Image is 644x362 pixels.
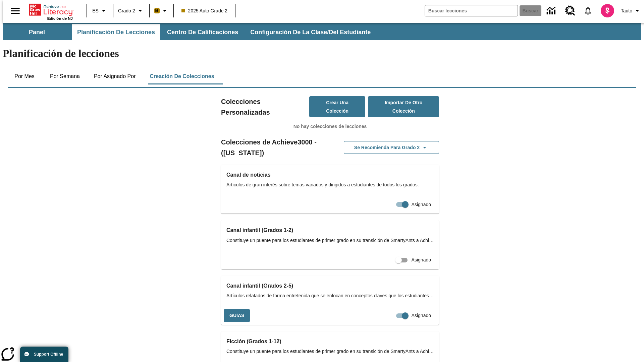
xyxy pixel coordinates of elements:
[29,3,73,16] a: Portada
[579,2,597,19] a: Notificaciones
[412,201,431,208] span: Asignado
[162,24,244,40] button: Centro de calificaciones
[45,68,85,84] button: Por semana
[561,2,579,20] a: Centro de recursos, Se abrirá en una pestaña nueva.
[3,47,641,60] h1: Planificación de lecciones
[5,1,25,21] button: Abrir el menú lateral
[226,181,434,188] span: Artículos de gran interés sobre temas variados y dirigidos a estudiantes de todos los grados.
[597,2,618,19] button: Escoja un nuevo avatar
[152,5,171,17] button: Boost El color de la clase es anaranjado claro. Cambiar el color de la clase.
[344,141,439,154] button: Se recomienda para Grado 2
[34,352,63,357] span: Support Offline
[221,123,439,130] p: No hay colecciones de lecciones
[221,137,330,158] h2: Colecciones de Achieve3000 - ([US_STATE])
[155,6,159,15] span: B
[181,7,228,14] span: 2025 Auto Grade 2
[621,7,632,14] span: Tauto
[309,96,366,117] button: Crear una colección
[226,170,434,180] h3: Canal de noticias
[226,348,434,355] span: Constituye un puente para los estudiantes de primer grado en su transición de SmartyAnts a Achiev...
[8,68,41,84] button: Por mes
[425,5,518,16] input: Buscar campo
[226,226,434,235] h3: Canal infantil (Grados 1-2)
[226,237,434,244] span: Constituye un puente para los estudiantes de primer grado en su transición de SmartyAnts a Achiev...
[89,68,141,84] button: Por asignado por
[543,2,561,20] a: Centro de información
[618,5,644,17] button: Perfil/Configuración
[47,16,73,20] span: Edición de NJ
[245,24,376,40] button: Configuración de la clase/del estudiante
[29,2,73,20] div: Portada
[89,5,111,17] button: Lenguaje: ES, Selecciona un idioma
[92,7,99,14] span: ES
[3,23,641,40] div: Subbarra de navegación
[72,24,160,40] button: Planificación de lecciones
[224,309,250,322] button: Guías
[412,312,431,319] span: Asignado
[221,96,309,118] h2: Colecciones Personalizadas
[226,281,434,291] h3: Canal infantil (Grados 2-5)
[3,24,377,40] div: Subbarra de navegación
[118,7,135,14] span: Grado 2
[412,256,431,263] span: Asignado
[3,24,70,40] button: Panel
[601,4,614,17] img: avatar image
[20,347,68,362] button: Support Offline
[115,5,147,17] button: Grado: Grado 2, Elige un grado
[226,337,434,346] h3: Ficción (Grados 1-12)
[226,292,434,299] span: Artículos relatados de forma entretenida que se enfocan en conceptos claves que los estudiantes a...
[368,96,439,117] button: Importar de otro Colección
[144,68,219,84] button: Creación de colecciones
